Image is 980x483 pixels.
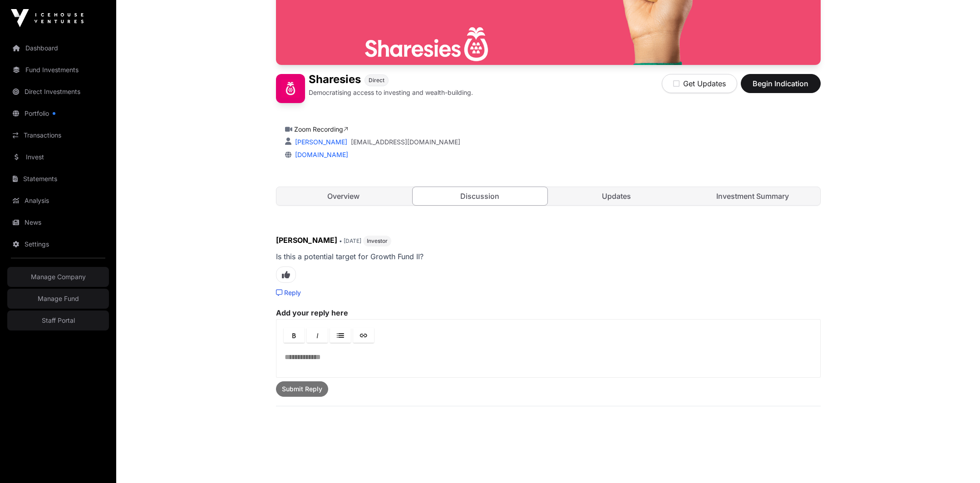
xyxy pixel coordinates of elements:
[7,82,109,102] a: Direct Investments
[309,74,361,86] h1: Sharesies
[7,212,109,232] a: News
[330,328,351,343] a: Lists
[276,266,296,283] span: Like this comment
[7,234,109,254] a: Settings
[369,77,384,84] span: Direct
[412,187,548,206] a: Discussion
[276,288,301,297] a: Reply
[7,289,109,309] a: Manage Fund
[294,125,348,133] a: Zoom Recording
[685,187,820,205] a: Investment Summary
[7,191,109,211] a: Analysis
[7,38,109,58] a: Dashboard
[662,74,737,93] button: Get Updates
[284,328,305,343] a: Bold
[307,328,328,343] a: Italic
[276,308,821,317] label: Add your reply here
[7,103,109,123] a: Portfolio
[752,78,809,89] span: Begin Indication
[7,169,109,189] a: Statements
[276,250,821,263] p: Is this a potential target for Growth Fund II?
[935,439,980,483] iframe: Chat Widget
[7,125,109,145] a: Transactions
[276,187,820,205] nav: Tabs
[7,310,109,330] a: Staff Portal
[11,9,84,27] img: Icehouse Ventures Logo
[293,138,347,146] a: [PERSON_NAME]
[351,138,460,147] a: [EMAIL_ADDRESS][DOMAIN_NAME]
[7,267,109,287] a: Manage Company
[276,187,411,205] a: Overview
[741,83,821,92] a: Begin Indication
[309,88,473,97] p: Democratising access to investing and wealth-building.
[7,60,109,80] a: Fund Investments
[549,187,684,205] a: Updates
[353,328,374,343] a: Link
[291,151,348,158] a: [DOMAIN_NAME]
[741,74,821,93] button: Begin Indication
[276,74,305,103] img: Sharesies
[276,236,337,245] span: [PERSON_NAME]
[7,147,109,167] a: Invest
[339,237,361,244] span: • [DATE]
[367,237,388,245] span: Investor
